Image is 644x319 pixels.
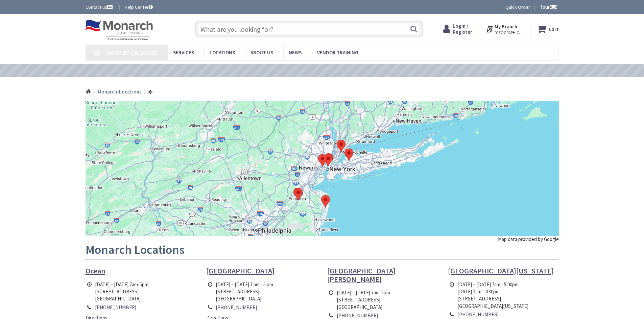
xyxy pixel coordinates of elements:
td: [DATE] – [DATE] 7 am - 5 pm [STREET_ADDRESS] [GEOGRAPHIC_DATA] [214,280,275,303]
td: [DATE] – [DATE] 7am - 5:00pm [DATE] 7am - 4:30pm [STREET_ADDRESS] [GEOGRAPHIC_DATA][US_STATE] [456,280,530,311]
div: My Branch [GEOGRAPHIC_DATA][US_STATE], [GEOGRAPHIC_DATA] [486,23,523,35]
img: Monarch Electric Company [86,20,153,41]
a: [PHONE_NUMBER] [457,311,499,318]
td: [DATE] – [DATE] 7am-5pm [STREET_ADDRESS] [GEOGRAPHIC_DATA] [93,280,150,303]
span: Ocean [86,266,105,275]
strong: Cart [549,23,559,35]
span: Vendor Training [317,49,358,56]
a: [GEOGRAPHIC_DATA] [206,267,275,275]
span: Shop By Category [106,49,158,56]
span: About Us [251,49,273,56]
a: [PHONE_NUMBER] [337,312,378,319]
a: Login / Register [443,23,472,35]
a: VIEW OUR VIDEO TRAINING LIBRARY [263,67,381,75]
span: Login / Register [453,23,472,35]
a: Cart [537,23,559,35]
span: Tour [540,4,557,10]
div: Map data provided by Google [498,236,559,243]
a: Help Center [125,4,153,10]
a: [PHONE_NUMBER] [216,304,257,311]
a: Contact us [86,4,114,10]
a: [GEOGRAPHIC_DATA][PERSON_NAME] [327,267,438,283]
span: News [289,49,302,56]
a: [PHONE_NUMBER] [95,304,136,311]
a: [GEOGRAPHIC_DATA][US_STATE] [448,267,554,275]
span: Locations [210,49,235,56]
strong: Monarch-Locations [98,88,142,95]
a: Quick Order [505,4,530,10]
span: Services [173,49,194,56]
strong: My Branch [495,23,517,30]
span: [GEOGRAPHIC_DATA][US_STATE], [GEOGRAPHIC_DATA] [495,30,523,35]
a: Ocean [86,267,105,275]
input: What are you looking for? [195,21,423,37]
span: [GEOGRAPHIC_DATA] [206,266,275,275]
span: [GEOGRAPHIC_DATA][PERSON_NAME] [327,266,396,284]
h1: Monarch Locations [86,243,559,260]
td: [DATE] – [DATE] 7am-5pm [STREET_ADDRESS] [GEOGRAPHIC_DATA] [335,288,392,311]
span: [GEOGRAPHIC_DATA][US_STATE] [448,266,554,275]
